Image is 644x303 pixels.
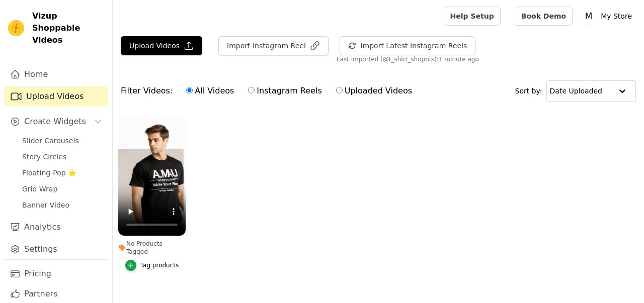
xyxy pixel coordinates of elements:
[22,168,76,178] span: Floating-Pop ⭐
[4,112,108,132] button: Create Widgets
[24,116,86,128] span: Create Widgets
[444,7,501,26] a: Help Setup
[121,79,418,103] div: Filter Videos:
[336,84,413,97] label: Uploaded Videos
[125,260,179,271] button: Tag products
[118,240,186,256] div: No Products Tagged
[337,55,479,63] span: Last imported (@ t_shirt_shopnix ): 1 minute ago
[340,36,475,55] button: Import Latest Instagram Reels
[336,87,343,93] input: Uploaded Videos
[581,7,636,25] button: M My Store
[22,200,69,210] span: Banner Video
[4,239,108,259] a: Settings
[16,150,108,164] a: Story Circles
[248,84,322,97] label: Instagram Reels
[186,87,193,93] input: All Videos
[22,136,79,146] span: Slider Carousels
[515,7,573,26] a: Book Demo
[515,80,636,102] div: Sort by:
[22,184,57,194] span: Grid Wrap
[4,264,108,284] a: Pricing
[140,261,179,269] div: Tag products
[4,86,108,107] a: Upload Videos
[4,217,108,237] a: Analytics
[16,198,108,212] a: Banner Video
[597,7,636,25] p: My Store
[121,36,202,55] button: Upload Videos
[218,36,329,55] button: Import Instagram Reel
[8,20,24,36] img: Vizup
[22,152,66,162] span: Story Circles
[4,64,108,84] a: Home
[16,166,108,180] a: Floating-Pop ⭐
[32,10,104,46] span: Vizup Shoppable Videos
[16,182,108,196] a: Grid Wrap
[16,134,108,148] a: Slider Carousels
[186,84,234,97] label: All Videos
[248,87,255,93] input: Instagram Reels
[585,11,593,21] text: M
